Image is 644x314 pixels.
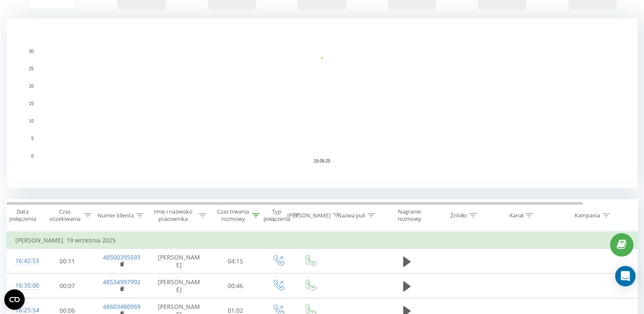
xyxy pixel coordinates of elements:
[314,159,330,163] text: 19.09.25
[41,274,94,298] td: 00:07
[29,119,34,123] text: 10
[287,212,330,219] div: [PERSON_NAME]
[48,208,82,223] div: Czas oczekiwania
[338,212,365,219] div: Nazwa puli
[29,101,34,106] text: 15
[149,249,209,274] td: [PERSON_NAME]
[31,136,34,141] text: 5
[149,208,197,223] div: Imię i nazwisko pracownika
[389,208,430,223] div: Nagranie rozmowy
[209,249,262,274] td: 04:15
[216,208,250,223] div: Czas trwania rozmowy
[29,66,34,71] text: 25
[15,306,39,314] font: 16:25:54
[149,274,209,298] td: [PERSON_NAME]
[29,84,34,88] text: 20
[31,154,34,158] text: 0
[4,289,25,310] button: Otwórz widżet CMP
[103,303,140,311] a: 48603480959
[97,212,134,219] div: Numer klienta
[263,208,290,223] div: Typ połączenia
[103,253,140,261] a: 48500395593
[575,212,600,219] div: Kampania
[29,49,34,54] text: 30
[509,212,523,219] div: Kanał
[15,281,39,289] font: 16:35:00
[41,249,94,274] td: 00:11
[615,266,635,286] div: Otwórz komunikator Intercom Messenger
[103,278,140,286] a: 48534997992
[209,274,262,298] td: 00:46
[15,257,39,265] font: 16:42:53
[6,18,638,188] svg: Wykres.
[450,212,467,219] div: Źródło
[7,208,38,223] div: Data połączenia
